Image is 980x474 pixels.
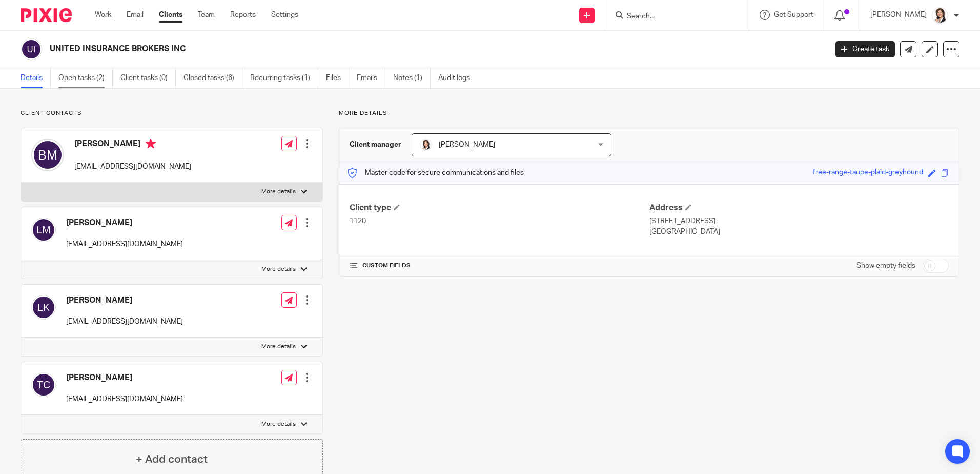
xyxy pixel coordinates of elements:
[250,68,318,88] a: Recurring tasks (1)
[261,343,296,351] p: More details
[66,394,183,404] p: [EMAIL_ADDRESS][DOMAIN_NAME]
[66,295,183,306] h4: [PERSON_NAME]
[350,262,649,270] h4: CUSTOM FIELDS
[21,68,51,88] a: Details
[438,68,478,88] a: Audit logs
[420,139,432,151] img: BW%20Website%203%20-%20square.jpg
[271,10,298,20] a: Settings
[50,44,666,54] h2: UNITED INSURANCE BROKERS INC
[856,261,915,271] label: Show empty fields
[120,68,176,88] a: Client tasks (0)
[649,227,949,237] p: [GEOGRAPHIC_DATA]
[95,10,111,20] a: Work
[21,109,323,117] p: Client contacts
[439,141,495,148] span: [PERSON_NAME]
[159,10,182,20] a: Clients
[870,10,927,20] p: [PERSON_NAME]
[932,7,948,24] img: BW%20Website%203%20-%20square.jpg
[347,168,524,178] p: Master code for secure communications and files
[261,188,296,196] p: More details
[339,109,959,117] p: More details
[74,139,191,151] h4: [PERSON_NAME]
[31,372,56,397] img: svg%3E
[58,68,113,88] a: Open tasks (2)
[350,216,649,226] p: 1120
[649,203,949,213] h4: Address
[146,139,156,149] i: Primary
[74,162,191,172] p: [EMAIL_ADDRESS][DOMAIN_NAME]
[350,203,649,213] h4: Client type
[31,295,56,320] img: svg%3E
[66,239,183,249] p: [EMAIL_ADDRESS][DOMAIN_NAME]
[127,10,144,20] a: Email
[66,317,183,327] p: [EMAIL_ADDRESS][DOMAIN_NAME]
[835,41,895,57] a: Create task
[393,68,431,88] a: Notes (1)
[350,140,401,150] h3: Client manager
[813,167,923,179] div: free-range-taupe-plaid-greyhound
[261,420,296,428] p: More details
[198,10,215,20] a: Team
[326,68,349,88] a: Files
[774,11,813,18] span: Get Support
[66,218,183,228] h4: [PERSON_NAME]
[649,216,949,226] p: [STREET_ADDRESS]
[66,372,183,383] h4: [PERSON_NAME]
[230,10,256,20] a: Reports
[21,38,42,60] img: svg%3E
[626,12,718,22] input: Search
[31,218,56,242] img: svg%3E
[21,8,72,22] img: Pixie
[183,68,242,88] a: Closed tasks (6)
[261,265,296,273] p: More details
[136,451,208,467] h4: + Add contact
[357,68,385,88] a: Emails
[31,139,64,171] img: svg%3E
